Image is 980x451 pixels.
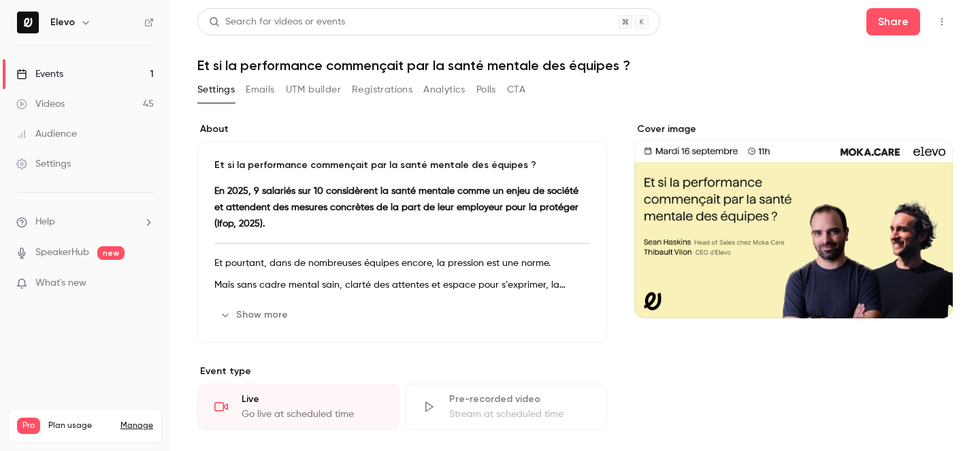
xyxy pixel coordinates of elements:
[866,8,920,35] button: Share
[16,215,154,229] li: help-dropdown-opener
[16,157,71,171] div: Settings
[507,79,525,101] button: CTA
[16,127,77,141] div: Audience
[246,79,274,101] button: Emails
[242,392,382,406] div: Live
[214,304,296,326] button: Show more
[16,67,63,81] div: Events
[120,420,153,431] a: Manage
[197,122,607,136] label: About
[449,407,590,421] div: Stream at scheduled time
[634,122,953,318] section: Cover image
[242,407,382,421] div: Go live at scheduled time
[214,277,590,293] p: Mais sans cadre mental sain, clarté des attentes et espace pour s’exprimer, la motivation s’effri...
[137,278,154,290] iframe: Noticeable Trigger
[197,79,235,101] button: Settings
[209,15,345,29] div: Search for videos or events
[352,79,412,101] button: Registrations
[214,186,578,229] strong: En 2025, 9 salariés sur 10 considèrent la santé mentale comme un enjeu de société et attendent de...
[16,97,65,111] div: Videos
[197,384,399,430] div: LiveGo live at scheduled time
[214,255,590,271] p: Et pourtant, dans de nombreuses équipes encore, la pression est une norme.
[286,79,341,101] button: UTM builder
[35,215,55,229] span: Help
[17,418,40,434] span: Pro
[50,16,75,29] h6: Elevo
[97,246,125,260] span: new
[197,57,953,73] h1: Et si la performance commençait par la santé mentale des équipes ?
[476,79,496,101] button: Polls
[634,122,953,136] label: Cover image
[197,365,607,378] p: Event type
[423,79,465,101] button: Analytics
[449,392,590,406] div: Pre-recorded video
[35,276,86,290] span: What's new
[405,384,607,430] div: Pre-recorded videoStream at scheduled time
[17,12,39,33] img: Elevo
[214,158,590,172] p: Et si la performance commençait par la santé mentale des équipes ?
[35,246,89,260] a: SpeakerHub
[48,420,112,431] span: Plan usage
